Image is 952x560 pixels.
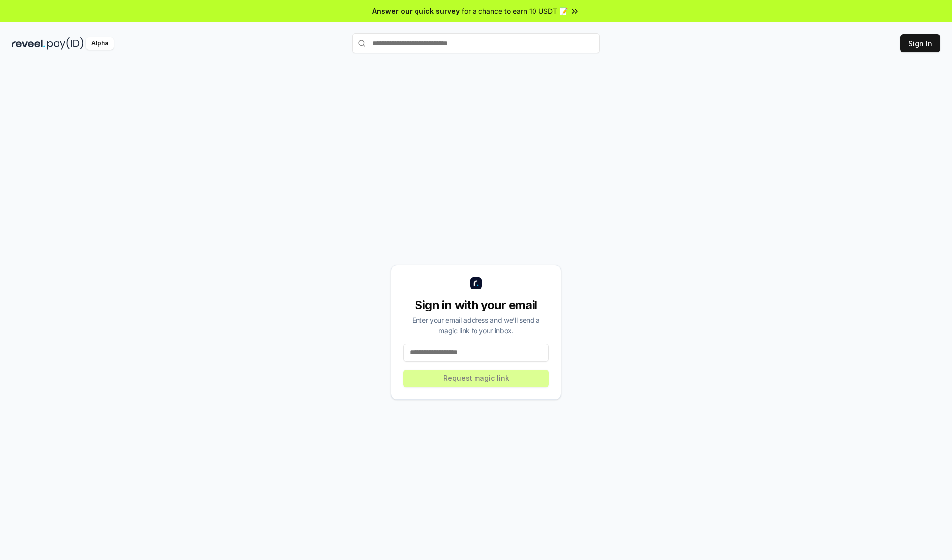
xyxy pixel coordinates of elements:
div: Enter your email address and we’ll send a magic link to your inbox. [403,315,549,336]
span: Answer our quick survey [372,6,460,16]
span: for a chance to earn 10 USDT 📝 [462,6,568,16]
img: reveel_dark [12,37,45,50]
img: pay_id [47,37,84,50]
div: Sign in with your email [403,297,549,313]
img: logo_small [470,277,482,289]
button: Sign In [900,34,940,52]
div: Alpha [86,37,114,50]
